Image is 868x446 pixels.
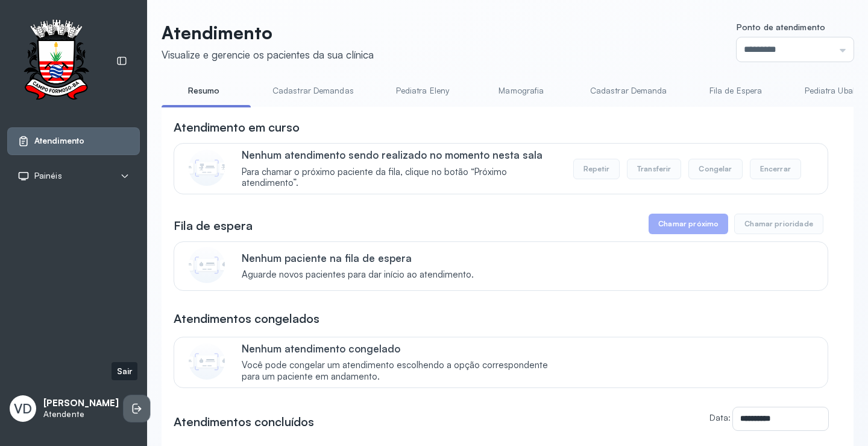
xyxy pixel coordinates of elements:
[162,48,374,61] div: Visualize e gerencie os pacientes da sua clínica
[189,247,225,283] img: Imagem de CalloutCard
[174,217,253,234] h3: Fila de espera
[189,343,225,380] img: Imagem de CalloutCard
[737,22,825,32] span: Ponto de atendimento
[174,119,300,136] h3: Atendimento em curso
[627,159,682,179] button: Transferir
[649,214,728,234] button: Chamar próximo
[34,136,84,146] span: Atendimento
[709,412,731,422] label: Data:
[34,171,62,181] span: Painéis
[573,159,620,179] button: Repetir
[13,19,99,103] img: Logotipo do estabelecimento
[750,159,801,179] button: Encerrar
[17,135,130,147] a: Atendimento
[162,22,374,43] p: Atendimento
[162,81,246,101] a: Resumo
[380,81,465,101] a: Pediatra Eleny
[242,148,561,161] p: Nenhum atendimento sendo realizado no momento nesta sala
[189,150,225,186] img: Imagem de CalloutCard
[174,413,314,430] h3: Atendimentos concluídos
[260,81,366,101] a: Cadastrar Demandas
[242,360,561,383] span: Você pode congelar um atendimento escolhendo a opção correspondente para um paciente em andamento.
[578,81,679,101] a: Cadastrar Demanda
[242,167,561,190] span: Para chamar o próximo paciente da fila, clique no botão “Próximo atendimento”.
[734,214,823,234] button: Chamar prioridade
[479,81,564,101] a: Mamografia
[43,398,119,409] p: [PERSON_NAME]
[688,159,742,179] button: Congelar
[242,342,561,355] p: Nenhum atendimento congelado
[242,269,474,281] span: Aguarde novos pacientes para dar início ao atendimento.
[694,81,778,101] a: Fila de Espera
[43,409,119,419] p: Atendente
[242,252,474,264] p: Nenhum paciente na fila de espera
[174,310,319,327] h3: Atendimentos congelados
